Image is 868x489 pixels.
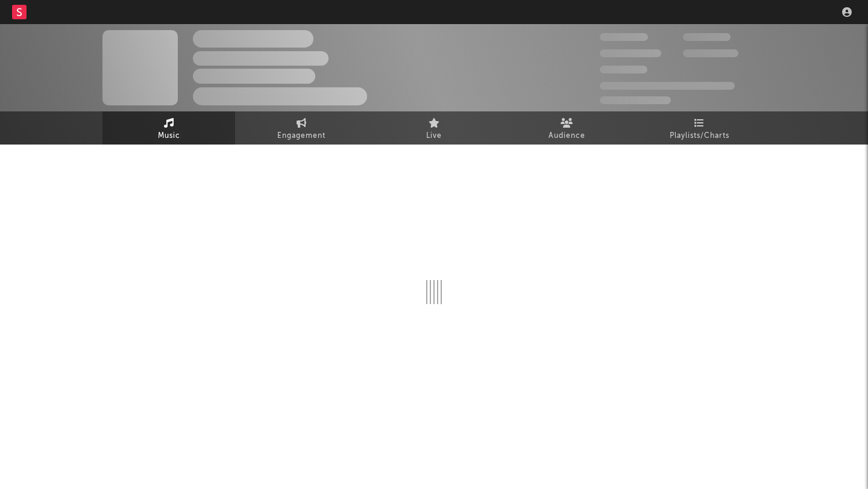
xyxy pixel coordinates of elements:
span: Live [426,129,442,143]
a: Engagement [235,111,368,145]
span: Music [158,129,180,143]
span: Jump Score: 85.0 [600,96,671,104]
a: Audience [500,111,633,145]
a: Playlists/Charts [633,111,766,145]
span: 300,000 [600,33,648,41]
span: 100,000 [600,66,647,73]
span: Audience [549,129,585,143]
a: Live [368,111,500,145]
span: 100,000 [683,33,731,41]
span: 1,000,000 [683,49,738,57]
span: Engagement [277,129,325,143]
span: 50,000,000 Monthly Listeners [600,82,735,90]
span: Playlists/Charts [670,129,729,143]
a: Music [102,111,235,145]
span: 50,000,000 [600,49,661,57]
